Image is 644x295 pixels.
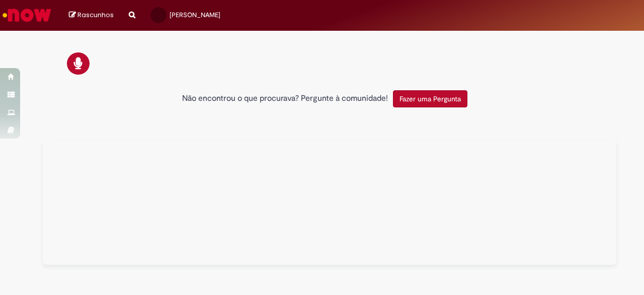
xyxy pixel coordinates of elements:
[43,140,616,265] div: Tudo
[170,11,220,19] span: [PERSON_NAME]
[69,11,114,20] a: Rascunhos
[393,90,467,107] button: Fazer uma Pergunta
[77,10,114,20] span: Rascunhos
[182,94,388,103] h2: Não encontrou o que procurava? Pergunte à comunidade!
[1,5,53,25] img: ServiceNow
